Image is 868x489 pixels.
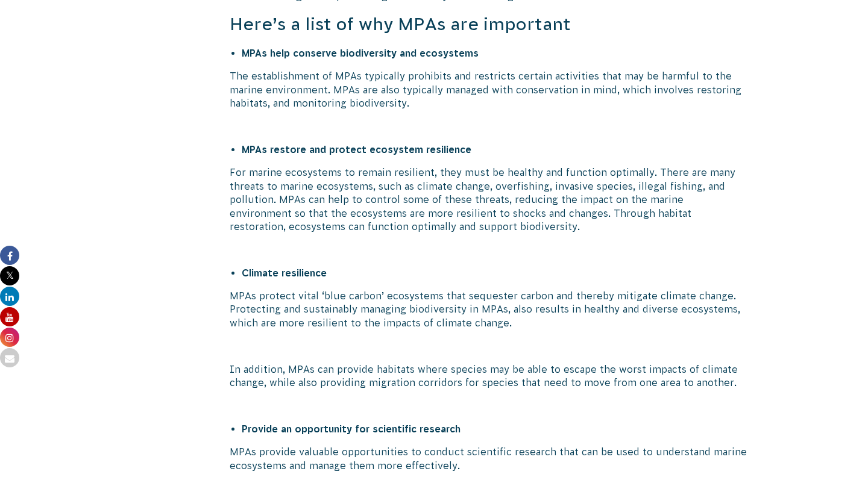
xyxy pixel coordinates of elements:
[230,69,747,110] p: The establishment of MPAs typically prohibits and restricts certain activities that may be harmfu...
[230,166,747,233] p: For marine ecosystems to remain resilient, they must be healthy and function optimally. There are...
[242,267,327,278] strong: Climate resilience
[242,144,471,155] strong: MPAs restore and protect ecosystem resilience
[242,48,479,58] strong: MPAs help conserve biodiversity and ecosystems
[230,445,747,472] p: MPAs provide valuable opportunities to conduct scientific research that can be used to understand...
[230,289,747,329] p: MPAs protect vital ‘blue carbon’ ecosystems that sequester carbon and thereby mitigate climate ch...
[230,363,747,390] p: In addition, MPAs can provide habitats where species may be able to escape the worst impacts of c...
[230,12,747,37] h3: Here’s a list of why MPAs are important
[242,423,461,434] strong: Provide an opportunity for scientific research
